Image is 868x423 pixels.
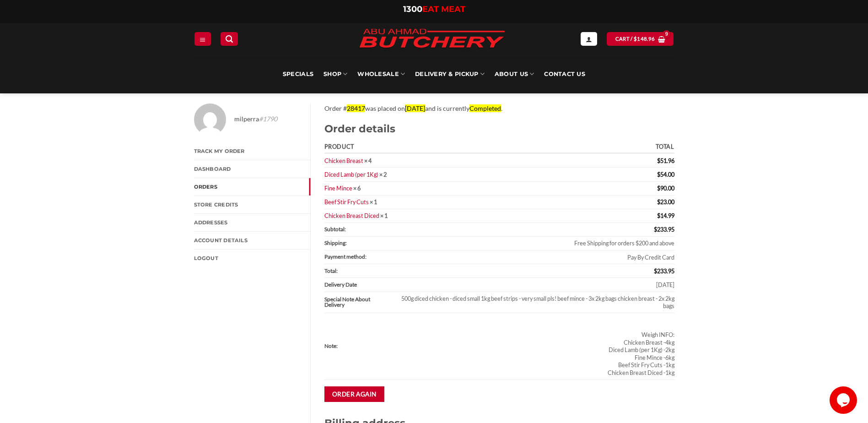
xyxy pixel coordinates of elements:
[324,212,379,219] a: Chicken Breast Diced
[324,141,393,154] th: Product
[221,32,238,45] a: Search
[194,232,310,249] a: Account details
[657,212,674,219] bdi: 14.99
[324,157,363,164] a: Chicken Breast
[324,103,674,114] p: Order # was placed on and is currently .
[194,32,211,45] a: Menu
[415,55,485,93] a: Delivery & Pickup
[324,264,393,278] th: Total:
[323,55,347,93] a: SHOP
[405,104,425,112] mark: [DATE]
[194,142,310,267] nav: Account pages
[657,198,674,206] bdi: 23.00
[393,292,674,314] td: 500g diced chicken - diced small 1kg beef strips - very small pls! beef mince - 3x 2kg bags chick...
[324,313,393,380] th: Note:
[657,171,660,178] span: $
[657,157,674,164] bdi: 51.96
[654,226,657,233] span: $
[495,55,534,93] a: About Us
[581,32,597,45] a: My account
[607,32,674,45] a: View cart
[357,55,405,93] a: Wholesale
[469,104,501,112] mark: Completed
[324,237,393,250] th: Shipping:
[194,142,310,160] a: Track My Order
[654,226,674,233] span: 233.95
[380,212,388,219] strong: × 1
[657,171,674,178] bdi: 54.00
[634,35,637,43] span: $
[353,184,361,192] strong: × 6
[324,292,393,314] th: Special Note About Delivery
[364,157,372,164] strong: × 4
[422,4,465,14] span: EAT MEAT
[615,35,655,43] span: Cart /
[324,122,674,136] h2: Order details
[324,184,352,192] a: Fine Mince
[657,198,660,206] span: $
[403,4,422,14] span: 1300
[194,178,310,195] a: Orders
[352,23,512,55] img: Abu Ahmad Butchery
[393,141,674,154] th: Total
[544,55,585,93] a: Contact Us
[403,4,465,14] a: 1300EAT MEAT
[393,237,674,250] td: Free Shipping for orders $200 and above
[324,171,378,178] a: Diced Lamb (per 1Kg)
[234,114,277,125] span: milperra
[830,386,859,414] iframe: chat widget
[370,198,377,206] strong: × 1
[324,198,369,206] a: Beef Stir Fry Cuts
[379,171,387,178] strong: × 2
[194,214,310,231] a: Addresses
[194,249,310,267] a: Logout
[657,184,660,192] span: $
[324,223,393,237] th: Subtotal:
[657,184,674,192] bdi: 90.00
[283,55,313,93] a: Specials
[654,267,657,275] span: $
[634,36,655,42] bdi: 148.96
[324,250,393,264] th: Payment method:
[393,313,674,380] td: Weigh INFO: Chicken Breast -4kg Diced Lamb (per 1Kg) -2kg Fine Mince -6kg Beef Stir Fry Cuts -1kg...
[393,278,674,292] td: [DATE]
[194,160,310,178] a: Dashboard
[657,157,660,164] span: $
[654,267,674,275] span: 233.95
[259,115,277,123] em: #1790
[347,104,365,112] mark: 28417
[393,250,674,264] td: Pay By Credit Card
[324,386,384,402] a: Order again
[324,278,393,292] th: Delivery Date
[657,212,660,219] span: $
[194,103,226,136] img: Avatar of milperra
[194,196,310,213] a: Store Credits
